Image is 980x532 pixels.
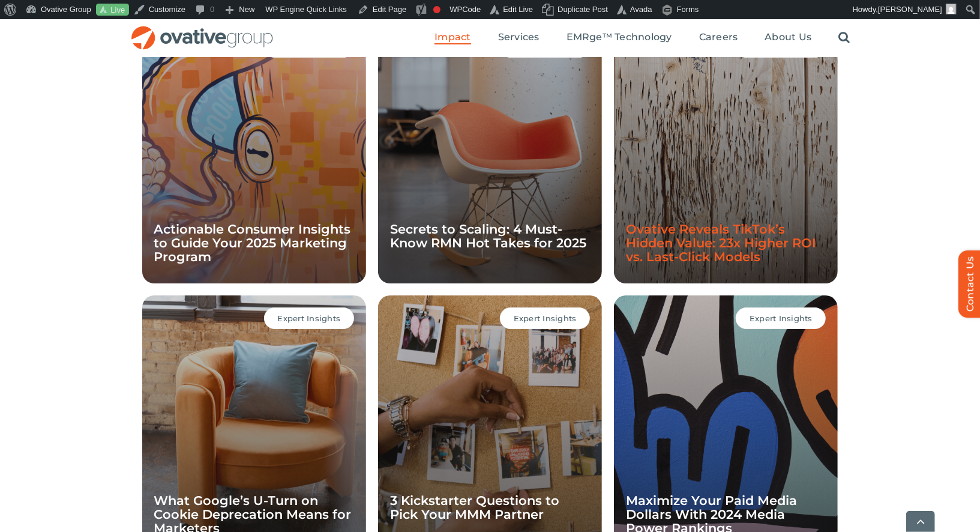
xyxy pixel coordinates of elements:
[626,222,816,264] a: Ovative Reveals TikTok’s Hidden Value: 23x Higher ROI vs. Last-Click Models
[699,31,738,43] span: Careers
[498,31,540,44] a: Services
[699,31,738,44] a: Careers
[390,493,559,522] a: 3 Kickstarter Questions to Pick Your MMM Partner
[765,31,811,44] a: About Us
[434,31,470,43] span: Impact
[154,222,351,264] a: Actionable Consumer Insights to Guide Your 2025 Marketing Program
[498,31,540,43] span: Services
[390,222,586,250] a: Secrets to Scaling: 4 Must-Know RMN Hot Takes for 2025
[567,31,672,43] span: EMRge™ Technology
[838,31,850,44] a: Search
[96,4,129,16] a: Live
[433,6,440,13] div: Focus keyphrase not set
[765,31,811,43] span: About Us
[434,19,850,57] nav: Menu
[434,31,470,44] a: Impact
[878,5,942,14] span: [PERSON_NAME]
[567,31,672,44] a: EMRge™ Technology
[130,25,274,36] a: OG_Full_horizontal_RGB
